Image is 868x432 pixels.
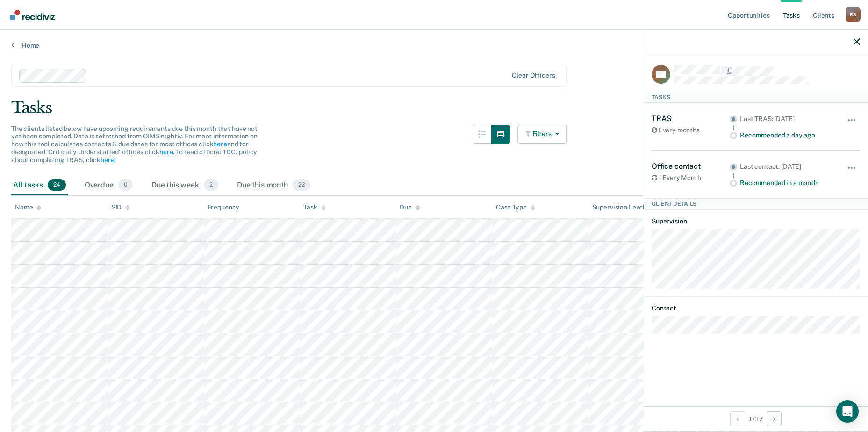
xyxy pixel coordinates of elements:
div: Due this month [235,175,312,196]
div: 1 / 17 [644,406,868,431]
div: Supervision Level [592,203,653,211]
div: Overdue [83,175,135,196]
div: Due this week [150,175,220,196]
button: Previous Client [730,411,745,426]
div: Due [400,203,420,211]
div: SID [111,203,130,211]
a: here [100,156,114,164]
a: here [159,148,173,156]
span: 24 [48,179,66,191]
div: 1 Every Month [652,174,730,182]
div: Task [303,203,325,211]
button: Next Client [767,411,782,426]
div: Recommended in a month [740,179,834,187]
img: Recidiviz [10,10,55,20]
div: Last contact: [DATE] [740,163,834,171]
button: Profile dropdown button [846,7,861,22]
dt: Supervision [652,217,860,225]
div: R S [846,7,861,22]
a: Home [11,41,857,50]
div: Last TRAS: [DATE] [740,115,834,123]
div: All tasks [11,175,68,196]
div: TRAS [652,114,730,123]
span: 22 [293,179,310,191]
div: Case Type [496,203,535,211]
span: 2 [204,179,218,191]
div: Office contact [652,162,730,171]
div: Recommended a day ago [740,131,834,139]
div: Client Details [644,198,868,209]
div: Open Intercom Messenger [836,400,859,423]
div: Clear officers [512,72,555,79]
a: here [213,140,227,148]
div: Name [15,203,41,211]
div: Tasks [644,92,868,103]
div: Every months [652,126,730,134]
span: The clients listed below have upcoming requirements due this month that have not yet been complet... [11,125,258,164]
div: Frequency [208,203,240,211]
span: 0 [118,179,133,191]
div: Tasks [11,98,857,117]
button: Filters [517,125,567,144]
dt: Contact [652,304,860,312]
